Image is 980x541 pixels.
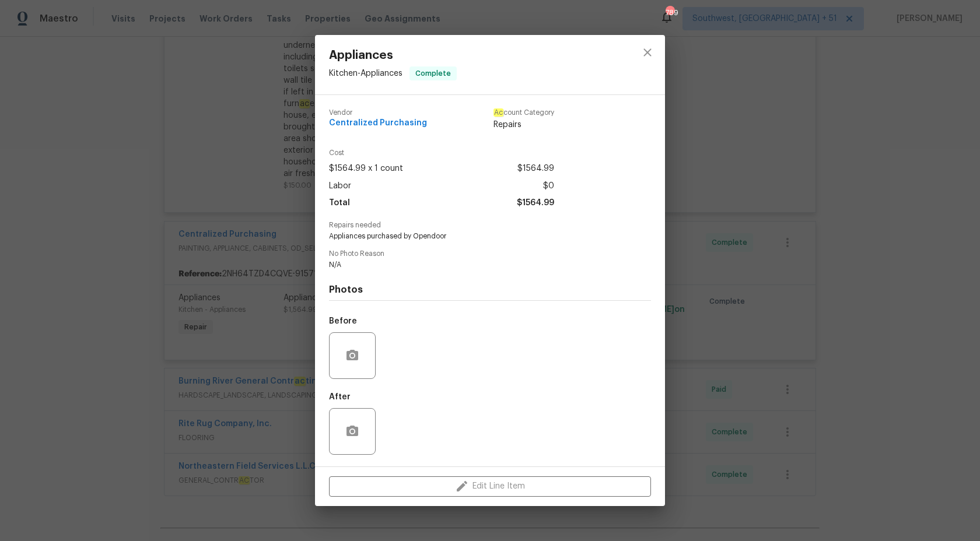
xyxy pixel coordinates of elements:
[329,109,427,117] span: Vendor
[329,195,350,212] span: Total
[329,178,351,195] span: Labor
[494,108,503,117] em: Ac
[633,38,661,66] button: close
[494,119,554,131] span: Repairs
[411,68,456,79] span: Complete
[329,149,554,157] span: Cost
[329,69,402,78] span: Kitchen - Appliances
[329,49,457,62] span: Appliances
[329,284,651,296] h4: Photos
[517,195,554,212] span: $1564.99
[329,250,651,258] span: No Photo Reason
[329,231,619,241] span: Appliances purchased by Opendoor
[494,109,554,117] span: count Category
[543,178,554,195] span: $0
[517,160,554,177] span: $1564.99
[329,160,403,177] span: $1564.99 x 1 count
[666,7,674,19] div: 789
[329,393,351,401] h5: After
[329,119,427,128] span: Centralized Purchasing
[329,222,651,229] span: Repairs needed
[329,260,619,270] span: N/A
[329,317,357,325] h5: Before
